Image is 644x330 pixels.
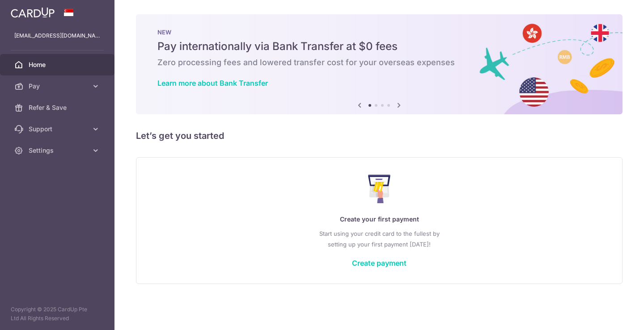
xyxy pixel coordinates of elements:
[157,57,601,68] h6: Zero processing fees and lowered transfer cost for your overseas expenses
[29,125,88,134] span: Support
[29,82,88,91] span: Pay
[154,214,604,225] p: Create your first payment
[157,29,601,36] p: NEW
[136,14,623,114] img: Bank transfer banner
[157,39,601,54] h5: Pay internationally via Bank Transfer at $0 fees
[29,60,88,69] span: Home
[157,79,268,88] a: Learn more about Bank Transfer
[587,303,635,326] iframe: Opens a widget where you can find more information
[154,228,604,250] p: Start using your credit card to the fullest by setting up your first payment [DATE]!
[29,103,88,112] span: Refer & Save
[368,175,391,203] img: Make Payment
[14,31,100,40] p: [EMAIL_ADDRESS][DOMAIN_NAME]
[11,7,55,18] img: CardUp
[29,146,88,155] span: Settings
[136,129,623,143] h5: Let’s get you started
[352,259,407,267] a: Create payment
